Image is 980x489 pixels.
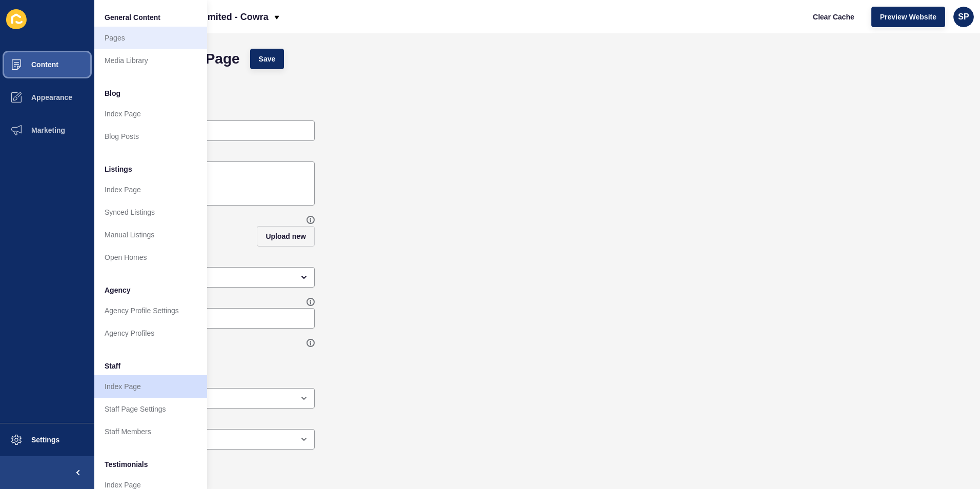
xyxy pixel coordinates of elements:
[94,27,207,49] a: Pages
[94,322,207,344] a: Agency Profiles
[94,49,207,72] a: Media Library
[94,375,207,398] a: Index Page
[100,4,269,30] p: [PERSON_NAME] Pty. Limited - Cowra
[94,223,207,246] a: Manual Listings
[94,246,207,269] a: Open Homes
[94,103,207,125] a: Index Page
[804,7,863,27] button: Clear Cache
[110,267,315,288] div: open menu
[105,88,120,98] span: Blog
[105,12,160,23] span: General Content
[110,429,315,450] div: open menu
[813,12,854,22] span: Clear Cache
[105,164,132,174] span: Listings
[94,125,207,148] a: Blog Posts
[250,49,284,69] button: Save
[257,226,315,247] button: Upload new
[94,201,207,223] a: Synced Listings
[880,12,936,22] span: Preview Website
[110,388,315,409] div: open menu
[94,178,207,201] a: Index Page
[94,398,207,420] a: Staff Page Settings
[871,7,945,27] button: Preview Website
[105,361,120,371] span: Staff
[958,12,969,22] span: SP
[94,299,207,322] a: Agency Profile Settings
[259,54,276,64] span: Save
[105,459,148,470] span: Testimonials
[94,420,207,443] a: Staff Members
[266,231,306,241] span: Upload new
[105,285,131,295] span: Agency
